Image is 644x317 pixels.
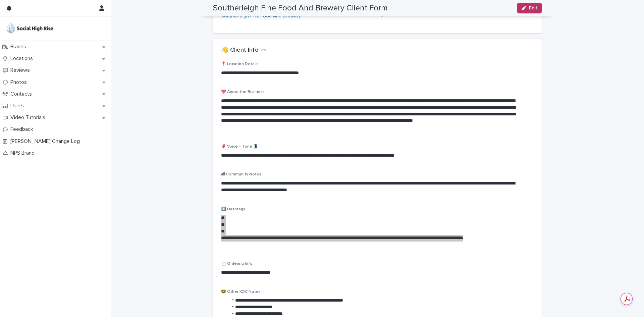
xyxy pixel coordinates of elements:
[221,262,253,266] span: 📃 Ordering Info
[221,90,265,94] span: 💖 About the Business
[517,3,542,13] button: Edit
[8,114,51,121] p: Video Tutorials
[221,207,245,211] span: #️⃣ Hashtags
[221,47,266,54] button: 👋 Client Info
[8,126,39,133] p: Feedback
[221,13,301,20] a: Southerleigh Fine Food And Brewery
[8,44,32,50] p: Brands
[8,91,37,97] p: Contacts
[8,138,85,145] p: [PERSON_NAME] Change Log
[8,150,40,156] p: NPS Brand
[8,103,29,109] p: Users
[5,22,54,35] img: o5DnuTxEQV6sW9jFYBBf
[8,79,32,86] p: Photos
[221,62,259,66] span: 📍 Location Details
[221,145,258,149] span: 🦸‍♀️ Voice + Tone 🦹‍♀️
[529,6,537,10] span: Edit
[221,47,259,54] h2: 👋 Client Info
[213,3,388,13] h2: Southerleigh Fine Food And Brewery Client Form
[221,290,261,294] span: 🤓 Other KOC Notes
[8,67,35,73] p: Reviews
[221,172,261,176] span: 🏙 Community Notes
[8,55,38,62] p: Locations
[381,13,534,20] p: -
